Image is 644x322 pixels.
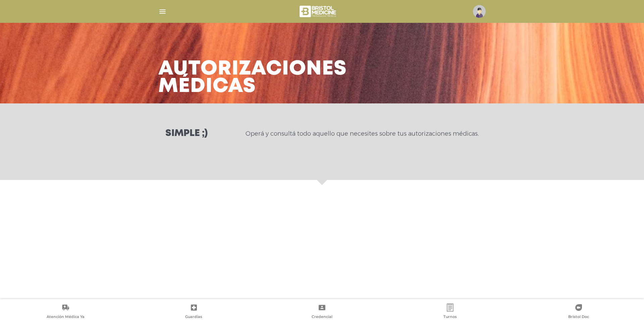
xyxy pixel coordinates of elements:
span: Credencial [312,314,332,320]
img: Cober_menu-lines-white.svg [158,7,167,16]
img: bristol-medicine-blanco.png [299,3,338,19]
a: Bristol Doc [515,304,643,321]
h3: Simple ;) [165,129,208,138]
h3: Autorizaciones médicas [158,60,347,95]
span: Guardias [185,314,202,320]
a: Atención Médica Ya [1,304,129,321]
a: Credencial [258,304,386,321]
span: Bristol Doc [568,314,589,320]
a: Turnos [386,304,514,321]
a: Guardias [129,304,258,321]
span: Turnos [443,314,457,320]
img: profile-placeholder.svg [473,5,486,18]
span: Atención Médica Ya [47,314,85,320]
p: Operá y consultá todo aquello que necesites sobre tus autorizaciones médicas. [246,130,479,138]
